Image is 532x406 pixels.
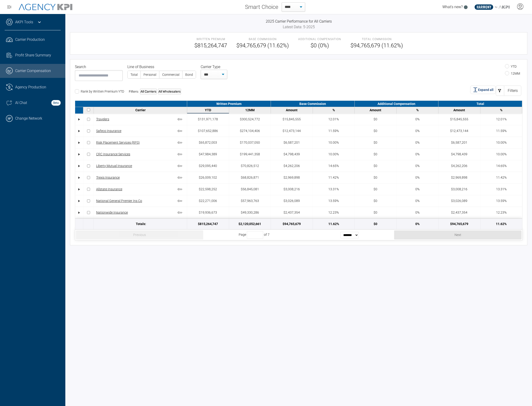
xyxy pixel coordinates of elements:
[75,90,124,93] label: Rank by Written Premium YTD
[271,101,355,107] div: Base Commission
[141,71,159,78] label: Personal
[178,152,185,157] span: Core carrier
[450,117,468,122] div: $15,845,555
[178,140,185,145] span: Core carrier
[75,64,88,70] label: Search
[415,222,420,226] div: 0%
[496,210,507,215] div: 12.23%
[96,198,142,203] a: National General Premier Ins Co
[374,163,377,168] div: $0
[96,152,130,157] a: CRC Insurance Services
[199,163,217,168] div: $29,095,440
[77,185,81,193] div: •
[140,89,157,94] div: All Carriers
[415,198,420,203] div: 0%
[236,37,289,41] span: Base Commission
[496,198,507,203] div: 13.59%
[440,108,479,112] div: Amount
[450,128,468,133] div: $12,473,144
[241,187,259,192] div: $56,845,081
[298,37,341,41] span: Additional Compensation
[77,127,81,135] div: •
[76,230,203,239] button: Previous
[283,198,300,203] div: $3,026,089
[159,71,182,78] label: Commercial
[496,187,507,192] div: 13.31%
[374,140,377,145] div: $0
[194,37,227,41] span: Written Premium
[451,140,467,145] div: $6,587,201
[283,152,300,157] div: $4,798,439
[328,198,339,203] div: 13.59%
[178,117,185,122] span: Core carrier
[96,128,121,133] a: Safeco Insurance
[328,175,339,180] div: 11.42%
[96,175,120,180] a: Trexis Insurance
[328,128,339,133] div: 11.59%
[496,86,521,96] button: Filters
[415,163,420,168] div: 0%
[182,71,196,78] label: Bond
[496,140,507,145] div: 10.00%
[198,128,218,133] div: $107,652,886
[199,140,217,145] div: $65,872,003
[178,210,185,215] span: Core carrier
[245,108,255,112] span: 12 months data from the last reported month
[240,140,260,145] div: $170,037,050
[77,174,81,182] div: •
[415,128,420,133] div: 0%
[241,175,259,180] div: $68,826,871
[77,162,81,170] div: •
[415,117,420,122] div: 0%
[238,222,261,226] div: $2,120,052,661
[96,210,128,215] a: Nationwide Insurance
[374,152,377,157] div: $0
[451,175,467,180] div: $2,969,898
[15,19,33,25] a: AKPI Tools
[496,152,507,157] div: 10.00%
[328,140,339,145] div: 10.00%
[241,163,259,168] div: $70,826,512
[350,41,403,50] span: $94,765,679 (11.62%)
[328,210,339,215] div: 12.23%
[314,108,353,112] div: %
[350,37,403,41] span: Total Commission
[240,117,260,122] div: $300,524,772
[158,89,181,94] div: All Wholesalers
[415,187,420,192] div: 0%
[15,100,27,106] span: AI Chat
[442,5,463,9] span: What's new?
[268,233,269,236] span: 7
[247,231,263,239] input: jump to page
[70,19,527,24] h3: 2025 Carrier Performance for All Carriers
[496,128,507,133] div: 11.59%
[451,163,467,168] div: $4,262,206
[415,175,420,180] div: 0%
[241,198,259,203] div: $57,963,763
[398,108,437,112] div: %
[236,41,289,50] span: $94,765,679 (11.62%)
[374,117,377,122] div: $0
[77,115,81,123] div: •
[178,199,185,203] span: Core carrier
[374,198,377,203] div: $0
[245,3,278,11] span: Smart Choice
[199,175,217,180] div: $26,009,102
[272,108,311,112] div: Amount
[19,4,72,10] img: AgencyKPI
[438,101,522,107] div: Total
[240,128,260,133] div: $274,104,406
[240,152,260,157] div: $199,441,358
[374,210,377,215] div: $0
[478,87,493,92] span: Expand all
[199,152,217,157] div: $47,984,389
[450,222,468,226] div: $94,765,679
[128,71,140,78] label: Total
[328,222,339,226] div: 11.62%
[127,64,196,70] legend: Line of Business
[241,210,259,215] div: $49,330,286
[451,187,467,192] div: $3,008,216
[199,210,217,215] div: $19,936,673
[187,101,271,107] div: Written Premium
[77,208,81,217] div: •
